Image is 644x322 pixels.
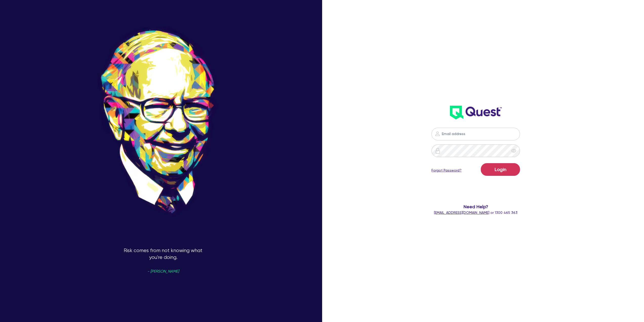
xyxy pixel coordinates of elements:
[431,128,520,140] input: Email address
[431,168,462,173] a: Forgot Password?
[434,211,489,215] a: [EMAIL_ADDRESS][DOMAIN_NAME]
[434,211,517,215] span: or 1300 465 363
[147,270,179,273] span: - [PERSON_NAME]
[434,131,441,137] img: icon-password
[435,148,441,154] img: icon-password
[511,148,516,153] span: eye
[450,106,502,119] img: wH2k97JdezQIQAAAABJRU5ErkJggg==
[481,163,520,176] button: Login
[387,203,565,210] span: Need Help?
